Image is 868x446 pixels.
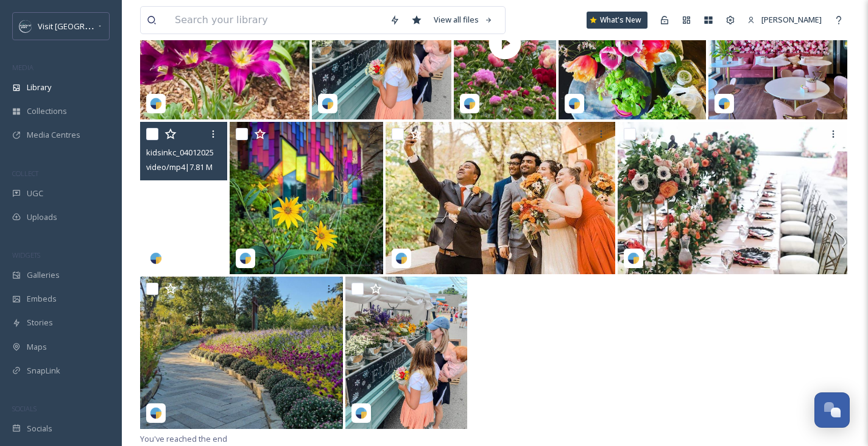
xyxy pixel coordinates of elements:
[618,122,847,274] img: fiorellaskc_03312025_17877737233762080.jpg
[355,407,367,419] img: snapsea-logo.png
[239,252,252,264] img: snapsea-logo.png
[19,20,32,32] img: c3es6xdrejuflcaqpovn.png
[27,82,51,93] span: Library
[140,277,343,429] img: oparboretum_03312025_18067901023393292.jpg
[741,8,828,32] a: [PERSON_NAME]
[150,97,162,110] img: snapsea-logo.png
[718,97,730,110] img: snapsea-logo.png
[27,423,52,434] span: Socials
[27,188,43,199] span: UGC
[146,161,256,172] span: video/mp4 | 7.81 MB | 720 x 1280
[140,122,227,274] video: kidsinkc_04012025_18111675424376887.mp4
[146,146,308,158] span: kidsinkc_04012025_18111675424376887.mp4
[627,252,640,264] img: snapsea-logo.png
[587,12,647,29] a: What's New
[140,433,227,444] span: You've reached the end
[12,63,34,72] span: MEDIA
[12,404,37,413] span: SOCIALS
[27,365,60,377] span: SnapLink
[464,97,476,110] img: snapsea-logo.png
[169,7,384,34] input: Search your library
[27,293,57,305] span: Embeds
[27,269,60,281] span: Galleries
[27,341,47,353] span: Maps
[150,407,162,419] img: snapsea-logo.png
[27,105,67,117] span: Collections
[345,277,467,429] img: _thekatiechronicles_03312025_18138210970330544.jpg
[27,129,80,141] span: Media Centres
[150,252,162,264] img: snapsea-logo.png
[386,122,615,274] img: heytayphoto_03312025_2422746466023336073.jpg
[395,252,408,264] img: snapsea-logo.png
[814,392,850,428] button: Open Chat
[38,20,132,32] span: Visit [GEOGRAPHIC_DATA]
[230,122,383,274] img: duanehallock_03312025_18002627189052747.jpg
[322,97,334,110] img: snapsea-logo.png
[27,211,57,223] span: Uploads
[761,14,822,25] span: [PERSON_NAME]
[428,8,499,32] a: View all files
[27,317,53,328] span: Stories
[12,169,38,178] span: COLLECT
[12,250,40,260] span: WIDGETS
[568,97,580,110] img: snapsea-logo.png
